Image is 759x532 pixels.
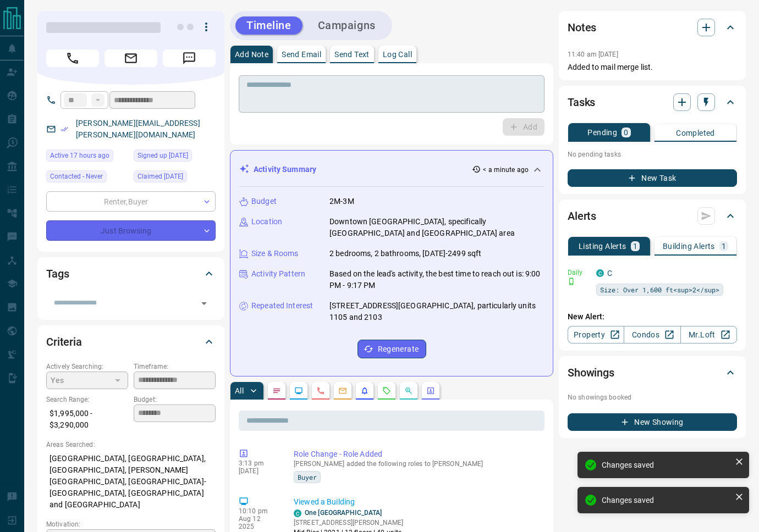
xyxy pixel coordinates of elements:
p: Building Alerts [663,242,715,250]
button: Open [196,296,212,311]
p: 11:40 am [DATE] [568,51,618,58]
p: Add Note [235,51,268,58]
p: [DATE] [239,467,277,475]
p: Role Change - Role Added [294,448,540,460]
a: Mr.Loft [680,326,737,343]
p: No pending tasks [568,146,737,163]
svg: Emails [338,386,347,395]
h2: Tasks [568,93,595,111]
span: Message [163,49,216,67]
div: Renter , Buyer [46,191,216,212]
div: Notes [568,14,737,41]
div: Just Browsing [46,220,216,241]
span: Buyer [298,472,317,483]
div: Tasks [568,89,737,115]
div: Activity Summary< a minute ago [239,159,544,180]
button: Timeline [235,16,302,35]
div: Yes [46,372,128,389]
svg: Agent Actions [426,386,435,395]
span: Size: Over 1,600 ft<sup>2</sup> [600,284,719,295]
p: [PERSON_NAME] added the following roles to [PERSON_NAME] [294,460,540,468]
p: Viewed a Building [294,496,540,508]
p: [STREET_ADDRESS][GEOGRAPHIC_DATA], particularly units 1105 and 2103 [329,300,544,323]
button: New Task [568,169,737,187]
p: 0 [624,129,628,136]
span: Claimed [DATE] [137,171,183,182]
div: Showings [568,359,737,386]
svg: Listing Alerts [360,386,369,395]
div: Fri Jun 30 2017 [134,149,216,165]
svg: Opportunities [404,386,413,395]
p: 10:10 pm [239,507,277,515]
a: One [GEOGRAPHIC_DATA] [305,509,382,517]
div: Changes saved [602,461,730,469]
p: Budget [251,196,277,207]
svg: Lead Browsing Activity [294,386,303,395]
p: Pending [587,129,617,136]
p: Location [251,216,282,228]
a: Property [568,326,624,343]
p: Aug 12 2025 [239,515,277,530]
h2: Showings [568,364,614,381]
p: New Alert: [568,311,737,323]
a: Condos [624,326,680,343]
div: Tags [46,261,216,287]
p: Completed [676,129,715,137]
div: condos.ca [294,509,301,517]
h2: Notes [568,19,596,36]
span: Email [105,49,157,67]
span: Call [46,49,99,67]
p: Budget: [134,395,216,404]
p: Listing Alerts [579,242,626,250]
p: No showings booked [568,392,737,402]
p: Added to mail merge list. [568,62,737,73]
div: Alerts [568,203,737,229]
p: 3:13 pm [239,459,277,467]
div: Criteria [46,329,216,355]
span: Signed up [DATE] [137,150,188,161]
p: Daily [568,268,590,278]
p: 2 bedrooms, 2 bathrooms, [DATE]-2499 sqft [329,248,481,259]
p: Size & Rooms [251,248,299,259]
p: Areas Searched: [46,440,216,450]
p: All [235,387,244,395]
p: Based on the lead's activity, the best time to reach out is: 9:00 PM - 9:17 PM [329,268,544,291]
button: Regenerate [358,340,426,358]
p: Activity Pattern [251,268,305,280]
a: C [607,269,612,278]
svg: Calls [316,386,325,395]
div: Changes saved [602,496,730,505]
span: Contacted - Never [50,171,103,182]
h2: Tags [46,265,69,282]
div: Wed Feb 14 2024 [134,170,216,186]
p: 2M-3M [329,196,354,207]
h2: Alerts [568,207,596,225]
div: condos.ca [596,269,604,277]
p: Activity Summary [254,164,316,175]
a: [PERSON_NAME][EMAIL_ADDRESS][PERSON_NAME][DOMAIN_NAME] [76,119,200,139]
p: Send Email [282,51,321,58]
svg: Notes [272,386,281,395]
p: < a minute ago [483,165,529,175]
p: Send Text [334,51,370,58]
p: [STREET_ADDRESS][PERSON_NAME] [294,518,403,528]
p: Log Call [383,51,412,58]
p: Actively Searching: [46,362,128,372]
div: Tue Aug 12 2025 [46,149,128,165]
button: New Showing [568,413,737,431]
p: Timeframe: [134,362,216,372]
p: [GEOGRAPHIC_DATA], [GEOGRAPHIC_DATA], [GEOGRAPHIC_DATA], [PERSON_NAME][GEOGRAPHIC_DATA], [GEOGRAP... [46,450,216,514]
svg: Email Verified [61,125,68,133]
p: 1 [722,242,726,250]
p: Search Range: [46,395,128,404]
p: $1,995,000 - $3,290,000 [46,404,128,434]
p: 1 [633,242,637,250]
p: Repeated Interest [251,300,313,312]
svg: Push Notification Only [568,278,575,285]
p: Motivation: [46,519,216,529]
svg: Requests [382,386,391,395]
h2: Criteria [46,333,82,351]
button: Campaigns [307,16,387,35]
p: Downtown [GEOGRAPHIC_DATA], specifically [GEOGRAPHIC_DATA] and [GEOGRAPHIC_DATA] area [329,216,544,239]
span: Active 17 hours ago [50,150,109,161]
